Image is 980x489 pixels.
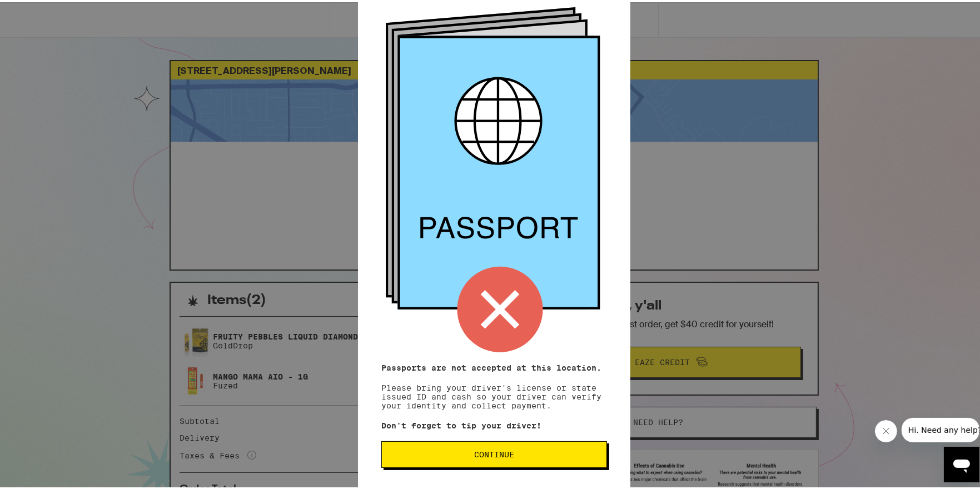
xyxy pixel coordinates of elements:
[7,8,80,17] span: Hi. Need any help?
[381,361,607,370] p: Passports are not accepted at this location.
[381,361,607,408] p: Please bring your driver's license or state issued ID and cash so your driver can verify your ide...
[944,445,979,480] iframe: Button to launch messaging window
[902,416,979,440] iframe: Message from company
[474,448,514,456] span: Continue
[875,418,897,440] iframe: Close message
[381,419,607,428] p: Don't forget to tip your driver!
[381,439,607,466] button: Continue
